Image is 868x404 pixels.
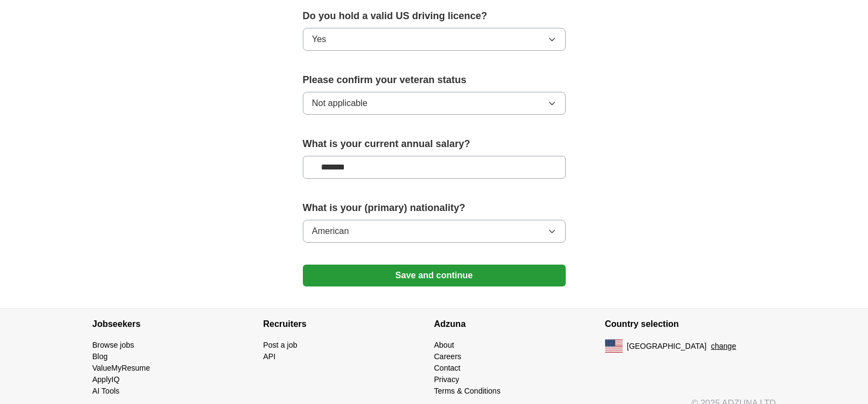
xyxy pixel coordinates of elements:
[93,387,120,395] a: AI Tools
[711,341,736,352] button: change
[627,341,707,352] span: [GEOGRAPHIC_DATA]
[434,352,462,361] a: Careers
[434,341,455,349] a: About
[263,341,297,349] a: Post a job
[263,352,276,361] a: API
[303,265,566,286] button: Save and continue
[303,73,566,87] label: Please confirm your veteran status
[303,92,566,115] button: Not applicable
[312,225,349,238] span: American
[605,339,623,353] img: US flag
[312,97,367,110] span: Not applicable
[303,220,566,243] button: American
[312,33,326,46] span: Yes
[303,137,566,151] label: What is your current annual salary?
[93,375,120,384] a: ApplyIQ
[303,28,566,51] button: Yes
[303,201,566,215] label: What is your (primary) nationality?
[93,364,151,372] a: ValueMyResume
[303,9,566,24] label: Do you hold a valid US driving licence?
[93,352,108,361] a: Blog
[605,309,776,339] h4: Country selection
[93,341,134,349] a: Browse jobs
[434,375,459,384] a: Privacy
[434,387,501,395] a: Terms & Conditions
[434,364,461,372] a: Contact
